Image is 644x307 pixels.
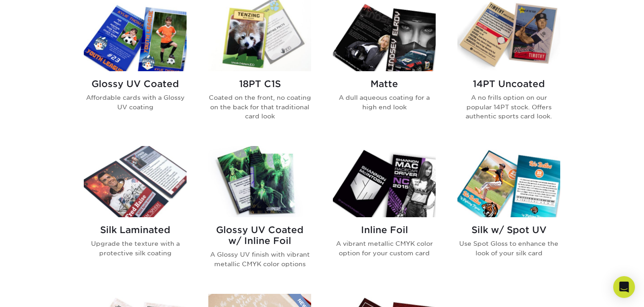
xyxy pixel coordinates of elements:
p: Coated on the front, no coating on the back for that traditional card look [208,93,311,121]
h2: Matte [333,78,436,89]
h2: 14PT Uncoated [457,78,560,89]
p: A Glossy UV finish with vibrant metallic CMYK color options [208,250,311,268]
img: Silk w/ Spot UV Trading Cards [457,146,560,217]
img: Inline Foil Trading Cards [333,146,436,217]
h2: Glossy UV Coated w/ Inline Foil [208,224,311,246]
a: Silk Laminated Trading Cards Silk Laminated Upgrade the texture with a protective silk coating [84,146,187,283]
p: A vibrant metallic CMYK color option for your custom card [333,239,436,258]
h2: Silk w/ Spot UV [457,224,560,235]
a: Glossy UV Coated w/ Inline Foil Trading Cards Glossy UV Coated w/ Inline Foil A Glossy UV finish ... [208,146,311,283]
h2: 18PT C1S [208,78,311,89]
a: Inline Foil Trading Cards Inline Foil A vibrant metallic CMYK color option for your custom card [333,146,436,283]
h2: Inline Foil [333,224,436,235]
p: Use Spot Gloss to enhance the look of your silk card [457,239,560,258]
p: Affordable cards with a Glossy UV coating [84,93,187,112]
a: Silk w/ Spot UV Trading Cards Silk w/ Spot UV Use Spot Gloss to enhance the look of your silk card [457,146,560,283]
img: Silk Laminated Trading Cards [84,146,187,217]
div: Open Intercom Messenger [613,276,635,298]
p: A no frills option on our popular 14PT stock. Offers authentic sports card look. [457,93,560,121]
h2: Glossy UV Coated [84,78,187,89]
img: Glossy UV Coated w/ Inline Foil Trading Cards [208,146,311,217]
p: A dull aqueous coating for a high end look [333,93,436,112]
h2: Silk Laminated [84,224,187,235]
iframe: Google Customer Reviews [2,279,77,304]
p: Upgrade the texture with a protective silk coating [84,239,187,258]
